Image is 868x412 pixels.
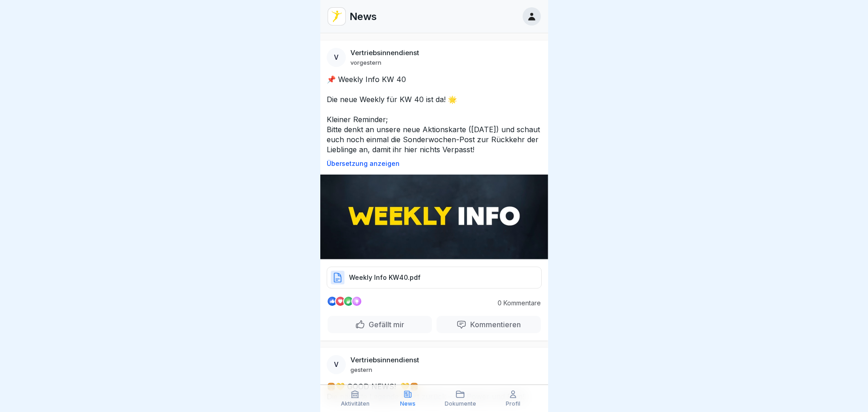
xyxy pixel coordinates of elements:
p: 📌 Weekly Info KW 40 Die neue Weekly für KW 40 ist da! 🌟 Kleiner Reminder; Bitte denkt an unsere n... [327,74,542,154]
p: gestern [350,366,372,373]
div: V [327,48,346,67]
p: Gefällt mir [365,320,404,329]
p: vorgestern [350,59,381,66]
div: V [327,355,346,374]
p: Dokumente [445,401,476,407]
p: News [400,401,416,407]
img: vd4jgc378hxa8p7qw0fvrl7x.png [328,8,345,25]
p: Profil [506,401,520,407]
p: Übersetzung anzeigen [327,160,542,167]
p: Vertriebsinnendienst [350,356,419,364]
p: Weekly Info KW40.pdf [349,273,421,282]
p: Aktivitäten [341,401,370,407]
p: 0 Kommentare [491,299,541,307]
p: Kommentieren [467,320,521,329]
p: News [349,10,377,22]
img: Post Image [320,175,548,259]
a: Weekly Info KW40.pdf [327,277,542,286]
p: Vertriebsinnendienst [350,49,419,57]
